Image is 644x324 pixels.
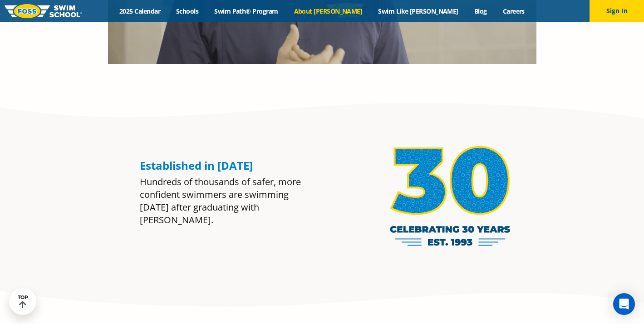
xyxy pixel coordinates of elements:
a: Blog [466,7,495,15]
div: TOP [18,295,28,309]
a: Schools [168,7,206,15]
a: About [PERSON_NAME] [286,7,370,15]
a: 2025 Calendar [112,7,168,15]
span: Established in [DATE] [140,158,253,173]
a: Swim Like [PERSON_NAME] [370,7,467,15]
img: FOSS Swim School Logo [5,4,82,18]
div: Hundreds of thousands of safer, more confident swimmers are swimming [DATE] after graduating with... [140,176,309,226]
a: Careers [495,7,532,15]
div: Open Intercom Messenger [613,293,635,315]
a: Swim Path® Program [206,7,286,15]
